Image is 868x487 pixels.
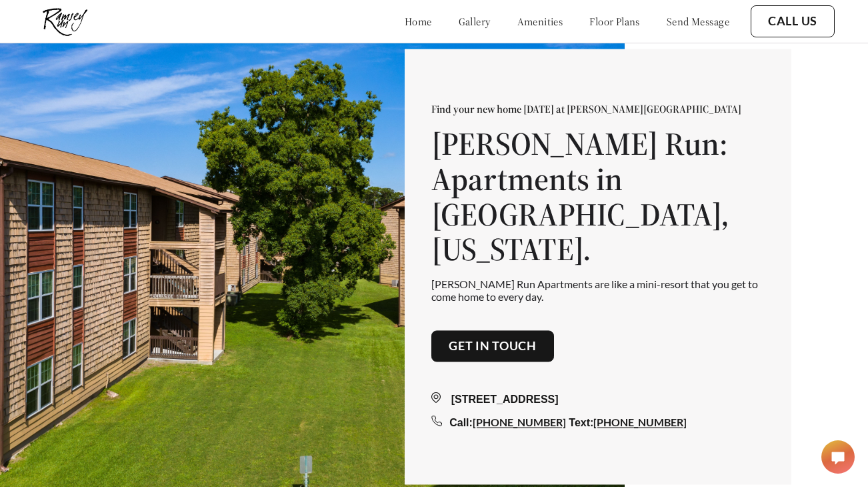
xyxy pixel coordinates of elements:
[517,15,563,28] a: amenities
[449,418,473,429] span: Call:
[431,126,765,267] h1: [PERSON_NAME] Run: Apartments in [GEOGRAPHIC_DATA], [US_STATE].
[768,14,817,29] a: Call Us
[449,339,537,354] a: Get in touch
[431,102,765,115] p: Find your new home [DATE] at [PERSON_NAME][GEOGRAPHIC_DATA]
[473,416,566,429] a: [PHONE_NUMBER]
[459,15,491,28] a: gallery
[33,3,97,39] img: ramsey_run_logo.jpg
[593,416,687,429] a: [PHONE_NUMBER]
[667,15,729,28] a: send message
[431,278,765,304] p: [PERSON_NAME] Run Apartments are like a mini-resort that you get to come home to every day.
[751,5,835,37] button: Call Us
[589,15,640,28] a: floor plans
[405,15,432,28] a: home
[569,418,593,429] span: Text:
[431,392,765,408] div: [STREET_ADDRESS]
[431,330,554,362] button: Get in touch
